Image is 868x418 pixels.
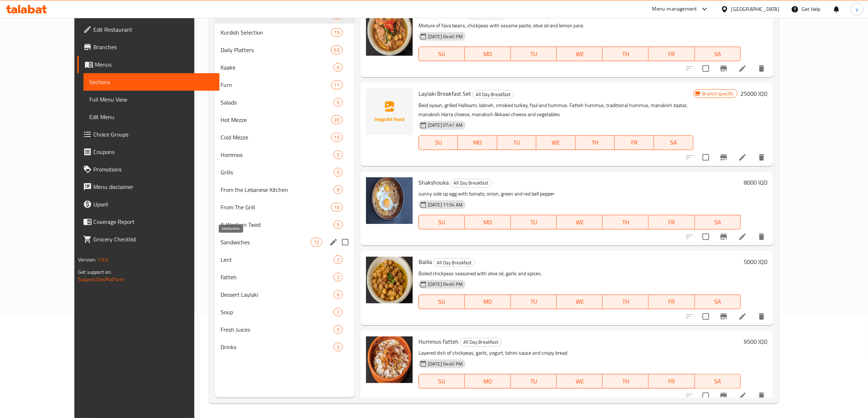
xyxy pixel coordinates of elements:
[425,33,466,40] span: [DATE] 04:40 PM
[215,303,354,321] div: Soup2
[334,64,342,71] span: 6
[460,338,501,346] span: All Day Breakfast
[83,91,219,108] a: Full Menu View
[698,388,713,403] span: Select to update
[366,336,413,383] img: Hummus Fatteh
[77,161,219,178] a: Promotions
[468,49,508,59] span: MO
[331,82,342,88] span: 11
[221,150,334,159] span: Hommos
[331,46,343,54] div: items
[334,221,342,228] span: 5
[419,47,465,61] button: SU
[465,295,511,309] button: MO
[419,336,459,347] span: Hummus Fatteh
[215,216,354,233] div: A Western Twist5
[536,135,576,150] button: WE
[654,135,693,150] button: SA
[331,203,343,212] div: items
[695,295,741,309] button: SA
[740,88,767,99] h6: 25000 IQD
[649,215,694,229] button: FR
[698,229,713,244] span: Select to update
[334,290,343,299] div: items
[579,137,612,148] span: TH
[511,295,557,309] button: TU
[618,137,651,148] span: FR
[434,259,475,267] span: All Day Breakfast
[511,47,557,61] button: TU
[311,238,322,247] div: items
[465,47,511,61] button: MO
[425,281,466,288] span: [DATE] 04:40 PM
[652,5,697,13] div: Menu-management
[560,376,600,387] span: WE
[331,117,342,123] span: 20
[221,185,334,194] div: From the Lebanese Kitchen
[649,295,694,309] button: FR
[458,135,497,150] button: MO
[215,321,354,338] div: Fresh Juices5
[221,63,334,72] div: Kaake
[557,215,603,229] button: WE
[514,217,554,228] span: TU
[460,338,502,347] div: All Day Breakfast
[366,177,413,224] img: Shakshouka
[651,376,692,387] span: FR
[465,374,511,389] button: MO
[93,235,214,244] span: Grocery Checklist
[514,49,554,59] span: TU
[97,255,109,264] span: 1.0.0
[695,215,741,229] button: SA
[331,28,343,37] div: items
[560,296,600,307] span: WE
[422,49,462,59] span: SU
[83,108,219,126] a: Edit Menu
[311,239,322,246] span: 12
[419,189,741,198] p: sunny side up egg with tomato, onion, green and red bell pepper
[221,168,334,177] span: Grills
[753,228,770,245] button: delete
[738,153,747,162] a: Edit menu item
[649,47,694,61] button: FR
[514,376,554,387] span: TU
[221,28,331,37] div: Kurdish Selection
[215,286,354,303] div: Dessert Laylaki6
[93,182,214,191] span: Menu disclaimer
[221,290,334,299] span: Dessert Laylaki
[334,344,342,351] span: 5
[603,295,649,309] button: TH
[328,237,339,248] button: edit
[560,49,600,59] span: WE
[221,308,334,316] span: Soup
[603,374,649,389] button: TH
[78,275,124,284] a: Support.OpsPlatform
[95,60,214,69] span: Menus
[738,391,747,400] a: Edit menu item
[331,29,342,36] span: 19
[603,215,649,229] button: TH
[93,165,214,174] span: Promotions
[500,137,534,148] span: TU
[221,203,331,212] div: From The Grill
[215,338,354,356] div: Drinks5
[334,151,342,158] span: 5
[221,80,331,89] div: Furn
[77,56,219,73] a: Menus
[93,130,214,139] span: Choice Groups
[334,168,343,177] div: items
[422,137,455,148] span: SU
[651,296,692,307] span: FR
[89,78,214,86] span: Sections
[425,201,466,208] span: [DATE] 11:54 AM
[419,101,693,119] p: Beid oyoun, grilled Halloumi, labneh, smoked turkey, foul and hummus. Fatteh hummus, traditional ...
[221,133,331,142] span: Cold Mezze
[422,376,462,387] span: SU
[422,296,462,307] span: SU
[77,178,219,196] a: Menu disclaimer
[331,80,343,89] div: items
[366,9,413,56] img: Foul And Hummus
[215,129,354,146] div: Cold Mezze15
[334,255,343,264] div: items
